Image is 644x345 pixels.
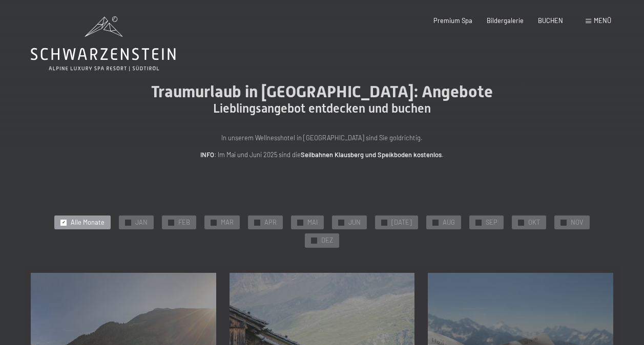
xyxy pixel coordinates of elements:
a: Premium Spa [433,16,472,25]
p: : Im Mai und Juni 2025 sind die . [117,149,527,160]
a: Bildergalerie [487,16,524,25]
strong: INFO [200,150,214,159]
strong: Seilbahnen Klausberg und Speikboden kostenlos [301,150,442,159]
span: MAR [221,218,234,227]
span: ✓ [520,220,523,225]
a: BUCHEN [538,16,563,25]
span: DEZ [321,236,333,245]
span: FEB [178,218,190,227]
span: ✓ [313,238,316,244]
span: ✓ [562,220,566,225]
span: OKT [528,218,540,227]
span: AUG [443,218,455,227]
span: JUN [348,218,361,227]
span: ✓ [256,220,259,225]
span: [DATE] [391,218,412,227]
span: Traumurlaub in [GEOGRAPHIC_DATA]: Angebote [151,82,493,101]
span: ✓ [299,220,302,225]
span: ✓ [340,220,343,225]
span: ✓ [477,220,481,225]
span: ✓ [170,220,173,225]
span: ✓ [127,220,130,225]
span: Lieblingsangebot entdecken und buchen [213,101,431,116]
span: Alle Monate [71,218,105,227]
span: JAN [135,218,148,227]
span: NOV [571,218,584,227]
span: ✓ [212,220,216,225]
span: Menü [594,16,611,25]
span: APR [264,218,277,227]
span: MAI [307,218,318,227]
span: ✓ [434,220,438,225]
span: ✓ [383,220,386,225]
span: SEP [486,218,497,227]
span: ✓ [62,220,66,225]
p: In unserem Wellnesshotel in [GEOGRAPHIC_DATA] sind Sie goldrichtig. [117,133,527,143]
